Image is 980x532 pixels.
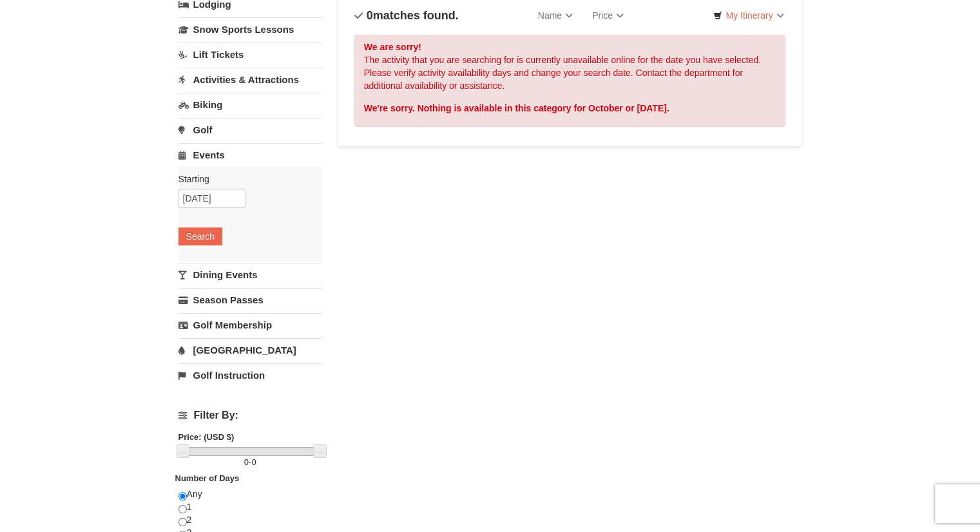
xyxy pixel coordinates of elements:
[251,457,256,467] span: 0
[582,3,633,28] a: Price
[178,17,322,41] a: Snow Sports Lessons
[528,3,582,28] a: Name
[364,42,421,52] strong: We are sorry!
[178,118,322,142] a: Golf
[354,35,786,127] div: The activity that you are searching for is currently unavailable online for the date you have sel...
[178,432,235,442] strong: Price: (USD $)
[364,102,776,115] div: We're sorry. Nothing is available in this category for October or [DATE].
[354,9,459,22] h4: matches found.
[178,173,312,185] label: Starting
[178,288,322,312] a: Season Passes
[178,227,222,245] button: Search
[178,263,322,287] a: Dining Events
[178,143,322,167] a: Events
[178,313,322,337] a: Golf Membership
[178,338,322,362] a: [GEOGRAPHIC_DATA]
[178,363,322,387] a: Golf Instruction
[367,9,373,22] span: 0
[178,93,322,117] a: Biking
[178,456,322,469] label: -
[175,473,240,483] strong: Number of Days
[178,68,322,91] a: Activities & Attractions
[705,6,792,25] a: My Itinerary
[178,410,322,421] h4: Filter By:
[178,43,322,66] a: Lift Tickets
[244,457,249,467] span: 0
